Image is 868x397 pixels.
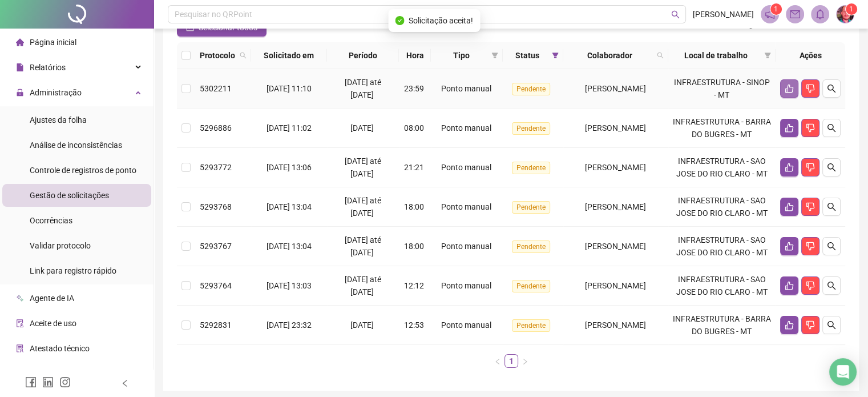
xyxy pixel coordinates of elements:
[200,84,232,93] span: 5302211
[404,242,424,251] span: 18:00
[345,157,381,178] span: [DATE] até [DATE]
[790,9,800,19] span: mail
[441,163,491,172] span: Ponto manual
[827,242,836,251] span: search
[673,49,760,62] span: Local de trabalho
[668,109,776,148] td: INFRAESTRUTURA - BARRA DO BUGRES - MT
[30,166,136,175] span: Controle de registros de ponto
[512,201,550,214] span: Pendente
[30,216,72,225] span: Ocorrências
[350,123,374,133] span: [DATE]
[267,84,312,93] span: [DATE] 11:10
[441,320,491,330] span: Ponto manual
[200,281,232,290] span: 5293764
[251,42,327,69] th: Solicitado em
[494,358,501,365] span: left
[30,294,74,303] span: Agente de IA
[568,49,652,62] span: Colaborador
[764,52,771,59] span: filter
[806,202,815,211] span: dislike
[30,141,122,150] span: Análise de inconsistências
[585,320,646,330] span: [PERSON_NAME]
[200,320,232,330] span: 5292831
[345,235,381,257] span: [DATE] até [DATE]
[42,376,54,388] span: linkedin
[30,191,109,200] span: Gestão de solicitações
[846,3,857,15] sup: Atualize o seu contato no menu Meus Dados
[585,242,646,251] span: [PERSON_NAME]
[849,5,853,13] span: 1
[404,281,424,290] span: 12:12
[585,84,646,93] span: [PERSON_NAME]
[827,281,836,290] span: search
[16,38,24,46] span: home
[504,354,518,368] li: 1
[30,88,82,97] span: Administração
[267,242,312,251] span: [DATE] 13:04
[585,163,646,172] span: [PERSON_NAME]
[30,344,90,353] span: Atestado técnico
[585,123,646,133] span: [PERSON_NAME]
[785,123,794,133] span: like
[345,78,381,99] span: [DATE] até [DATE]
[655,47,666,64] span: search
[668,306,776,345] td: INFRAESTRUTURA - BARRA DO BUGRES - MT
[785,202,794,211] span: like
[785,84,794,93] span: like
[806,163,815,172] span: dislike
[512,122,550,135] span: Pendente
[489,47,500,64] span: filter
[512,319,550,332] span: Pendente
[30,63,66,72] span: Relatórios
[780,49,841,62] div: Ações
[404,163,424,172] span: 21:21
[30,369,80,378] span: Gerar QRCode
[671,10,680,19] span: search
[267,202,312,211] span: [DATE] 13:04
[404,320,424,330] span: 12:53
[30,115,87,125] span: Ajustes da folha
[399,42,431,69] th: Hora
[491,354,504,368] li: Página anterior
[806,84,815,93] span: dislike
[829,358,857,386] div: Open Intercom Messenger
[267,123,312,133] span: [DATE] 11:02
[806,320,815,330] span: dislike
[585,202,646,211] span: [PERSON_NAME]
[693,8,754,21] span: [PERSON_NAME]
[837,6,854,23] img: 78572
[827,163,836,172] span: search
[441,281,491,290] span: Ponto manual
[668,69,776,109] td: INFRAESTRUTURA - SINOP - MT
[657,52,664,59] span: search
[30,266,116,275] span: Link para registro rápido
[59,376,71,388] span: instagram
[518,354,532,368] li: Próxima página
[827,320,836,330] span: search
[25,376,37,388] span: facebook
[806,123,815,133] span: dislike
[827,202,836,211] span: search
[518,354,532,368] button: right
[30,38,76,47] span: Página inicial
[827,123,836,133] span: search
[350,320,374,330] span: [DATE]
[267,163,312,172] span: [DATE] 13:06
[815,9,825,19] span: bell
[505,355,518,367] a: 1
[30,319,76,328] span: Aceite de uso
[785,281,794,290] span: like
[327,42,399,69] th: Período
[16,89,24,97] span: lock
[785,163,794,172] span: like
[552,52,559,59] span: filter
[441,202,491,211] span: Ponto manual
[806,281,815,290] span: dislike
[785,320,794,330] span: like
[668,148,776,187] td: INFRAESTRUTURA - SAO JOSE DO RIO CLARO - MT
[16,344,24,352] span: solution
[507,49,547,62] span: Status
[200,123,232,133] span: 5296886
[267,320,312,330] span: [DATE] 23:32
[404,123,424,133] span: 08:00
